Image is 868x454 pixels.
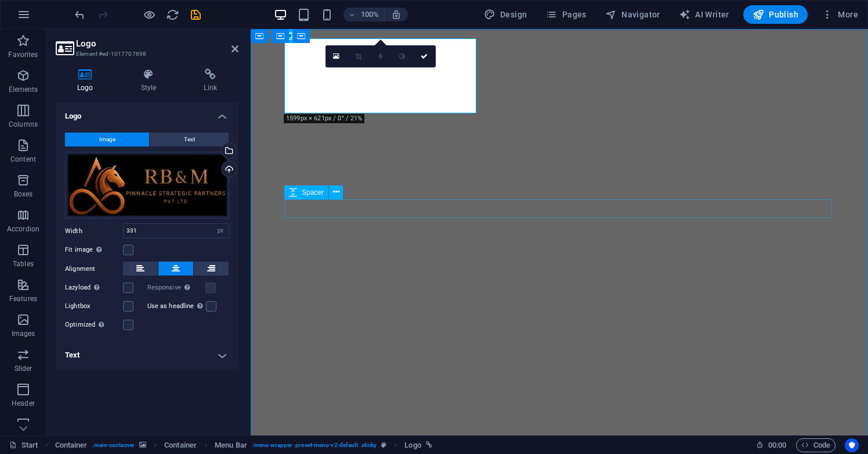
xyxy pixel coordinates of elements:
[65,152,229,219] div: rbm-bCP7LlZ8X_S3Gu9Dkv-CmQ.jpeg
[541,5,591,24] button: Pages
[76,38,238,49] h2: Logo
[189,8,202,22] button: save
[65,243,123,257] label: Fit image
[139,442,146,448] i: This element contains a background
[215,438,247,452] span: Click to select. Double-click to edit
[164,438,197,452] span: Click to select. Double-click to edit
[65,262,123,276] label: Alignment
[426,442,432,448] i: This element is linked
[817,5,863,24] button: More
[601,5,665,24] button: Navigator
[325,45,348,67] a: Select files from the file manager, stock photos, or upload file(s)
[343,8,385,22] button: 100%
[674,5,734,24] button: AI Writer
[756,438,787,452] h6: Session time
[73,8,86,22] i: Undo: Change orientation (Ctrl+Z)
[76,49,215,59] h3: Element #ed-1017707698
[65,133,149,146] button: Image
[484,9,527,20] span: Design
[184,133,195,146] span: Text
[679,9,729,20] span: AI Writer
[361,8,379,22] h6: 100%
[9,85,38,94] p: Elements
[13,259,34,269] p: Tables
[65,318,123,332] label: Optimized
[55,438,432,452] nav: breadcrumb
[142,8,156,22] button: Click here to leave preview mode and continue editing
[796,438,836,452] button: Code
[14,190,33,199] p: Boxes
[147,299,206,313] label: Use as headline
[189,8,202,22] i: Save (Ctrl+S)
[55,438,88,452] span: Click to select. Double-click to edit
[605,9,660,20] span: Navigator
[12,329,35,338] p: Images
[12,399,35,408] p: Header
[150,133,229,146] button: Text
[120,69,183,93] h4: Style
[776,441,778,449] span: :
[743,5,808,24] button: Publish
[73,8,86,22] button: undo
[381,442,386,448] i: This element is a customizable preset
[56,102,238,123] h4: Logo
[753,9,798,20] span: Publish
[801,438,830,452] span: Code
[392,45,414,67] a: Greyscale
[10,155,36,164] p: Content
[56,69,120,93] h4: Logo
[545,9,586,20] span: Pages
[768,438,786,452] span: 00 00
[252,438,377,452] span: . menu-wrapper .preset-menu-v2-default .sticky
[9,294,37,303] p: Features
[9,120,38,129] p: Columns
[845,438,859,452] button: Usercentrics
[92,438,135,452] span: . main-container
[165,8,179,22] button: reload
[302,189,324,196] span: Spacer
[370,45,392,67] a: Blur
[65,281,123,295] label: Lazyload
[65,299,123,313] label: Lightbox
[348,45,370,67] a: Crop mode
[65,228,123,234] label: Width
[15,364,32,373] p: Slider
[8,50,38,59] p: Favorites
[391,9,402,20] i: On resize automatically adjust zoom level to fit chosen device.
[9,438,38,452] a: Click to cancel selection. Double-click to open Pages
[7,224,39,234] p: Accordion
[147,281,205,295] label: Responsive
[56,341,238,369] h4: Text
[822,9,858,20] span: More
[404,438,421,452] span: Click to select. Double-click to edit
[182,69,238,93] h4: Link
[99,133,115,146] span: Image
[479,5,532,24] div: Design (Ctrl+Alt+Y)
[479,5,532,24] button: Design
[414,45,436,67] a: Confirm ( ⌘ ⏎ )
